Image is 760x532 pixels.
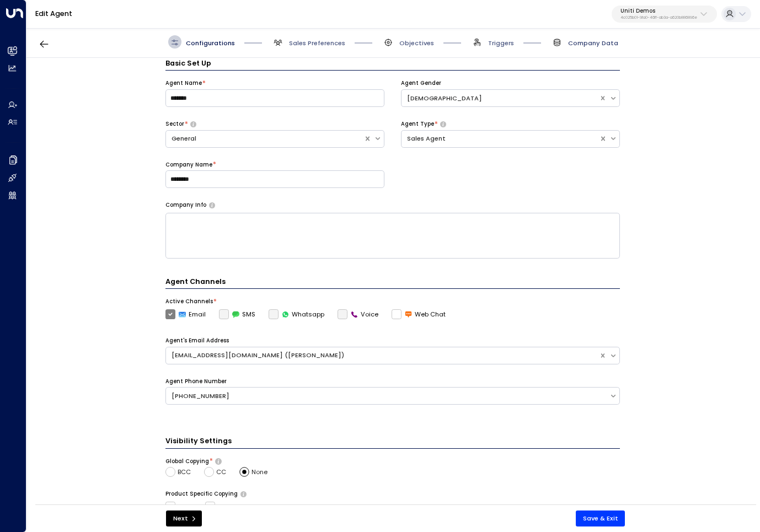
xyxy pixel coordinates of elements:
label: Agent Type [401,120,434,128]
span: Triggers [488,39,514,47]
label: Global Copying [165,458,209,465]
label: CC [205,502,228,512]
span: BCC [178,467,191,477]
label: Agent Phone Number [165,378,227,385]
label: Email [165,309,206,319]
div: To activate this channel, please go to the Integrations page [269,309,324,319]
h3: Basic Set Up [165,58,620,71]
span: Company Data [568,39,618,47]
label: Voice [338,309,378,319]
a: Edit Agent [35,9,72,18]
label: Active Channels [165,298,213,305]
div: Sales Agent [407,134,593,143]
div: [DEMOGRAPHIC_DATA] [407,94,593,103]
label: Whatsapp [269,309,324,319]
div: To activate this channel, please go to the Integrations page [219,309,255,319]
button: Uniti Demos4c025b01-9fa0-46ff-ab3a-a620b886896e [612,6,717,23]
label: Web Chat [392,309,446,319]
label: Agent's Email Address [165,337,229,345]
p: 4c025b01-9fa0-46ff-ab3a-a620b886896e [620,15,697,20]
span: CC [216,467,226,477]
div: General [172,134,358,143]
button: Save & Exit [576,510,625,526]
label: Agent Name [165,79,202,87]
div: To activate this channel, please go to the Integrations page [338,309,378,319]
label: Sector [165,120,184,128]
h4: Agent Channels [165,276,620,289]
button: Select whether your copilot will handle inquiries directly from leads or from brokers representin... [440,121,446,127]
label: Agent Gender [401,79,441,87]
span: Objectives [399,39,434,47]
button: Determine if there should be product-specific CC or BCC rules for all of the agent’s emails. Sele... [240,491,247,497]
label: Company Name [165,161,212,169]
span: Configurations [186,39,235,47]
h3: Visibility Settings [165,436,620,448]
span: Sales Preferences [289,39,345,47]
button: Provide a brief overview of your company, including your industry, products or services, and any ... [209,202,215,208]
label: Product Specific Copying [165,490,238,498]
button: Next [166,510,202,526]
button: Choose whether the agent should include specific emails in the CC or BCC line of all outgoing ema... [215,458,221,464]
label: BCC [165,502,192,512]
label: Company Info [165,201,206,209]
label: SMS [219,309,255,319]
button: Select whether your copilot will handle inquiries directly from leads or from brokers representin... [190,121,196,127]
span: None [251,467,267,477]
div: [EMAIL_ADDRESS][DOMAIN_NAME] ([PERSON_NAME]) [172,351,593,360]
div: [PHONE_NUMBER] [172,391,604,401]
p: Uniti Demos [620,8,697,14]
